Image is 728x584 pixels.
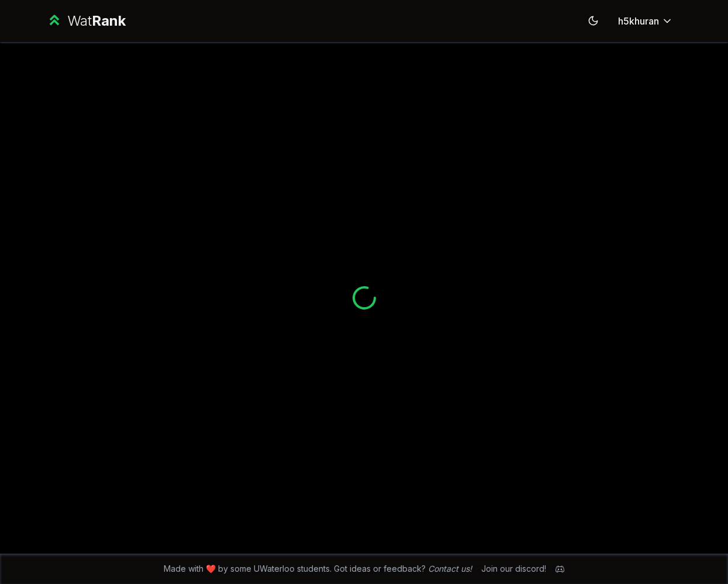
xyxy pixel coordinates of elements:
[618,14,659,28] span: h5khuran
[46,12,126,30] a: WatRank
[164,563,472,575] span: Made with ❤️ by some UWaterloo students. Got ideas or feedback?
[92,12,126,29] span: Rank
[428,564,472,573] a: Contact us!
[67,12,126,30] div: Wat
[609,11,682,32] button: h5khuran
[481,563,546,575] div: Join our discord!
